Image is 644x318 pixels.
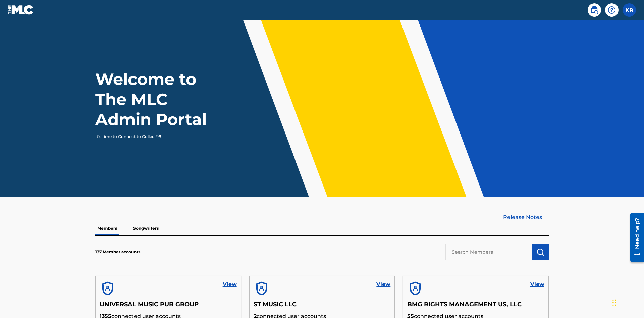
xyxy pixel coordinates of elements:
[610,286,644,318] iframe: Chat Widget
[625,210,644,265] iframe: Resource Center
[605,3,619,17] div: Help
[407,280,423,297] img: account
[407,301,544,312] h5: BMG RIGHTS MANAGEMENT US, LLC
[530,280,544,288] a: View
[254,301,391,312] h5: ST MUSIC LLC
[503,213,549,221] a: Release Notes
[612,293,616,313] div: Drag
[95,249,140,255] p: 137 Member accounts
[95,134,212,140] p: It's time to Connect to Collect™!
[590,6,598,14] img: search
[131,221,161,235] p: Songwriters
[608,6,616,14] img: help
[254,280,270,297] img: account
[536,248,544,256] img: Search Works
[445,244,532,260] input: Search Members
[623,3,636,17] div: User Menu
[8,5,34,15] img: MLC Logo
[223,280,237,288] a: View
[588,3,601,17] a: Public Search
[376,280,390,288] a: View
[95,69,221,129] h1: Welcome to The MLC Admin Portal
[100,301,237,312] h5: UNIVERSAL MUSIC PUB GROUP
[95,221,119,235] p: Members
[100,280,116,297] img: account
